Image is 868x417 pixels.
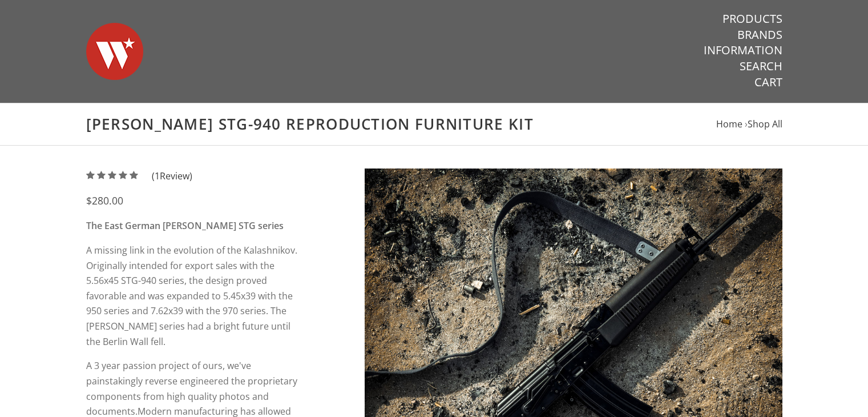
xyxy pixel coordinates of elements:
img: Warsaw Wood Co. [86,11,143,91]
span: $280.00 [86,194,123,207]
a: (1Review) [86,170,192,182]
a: Search [740,59,782,74]
h1: [PERSON_NAME] STG-940 Reproduction Furniture Kit [86,115,782,134]
span: ( Review) [152,169,192,184]
span: 1 [155,170,160,182]
a: Home [716,118,742,130]
strong: The East German [PERSON_NAME] STG series [86,219,284,232]
a: Information [704,43,782,58]
a: Cart [754,75,782,90]
a: Brands [737,27,782,42]
a: Products [722,11,782,26]
li: › [745,117,782,132]
a: Shop All [748,118,782,130]
p: A missing link in the evolution of the Kalashnikov. Originally intended for export sales with the... [86,243,305,349]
